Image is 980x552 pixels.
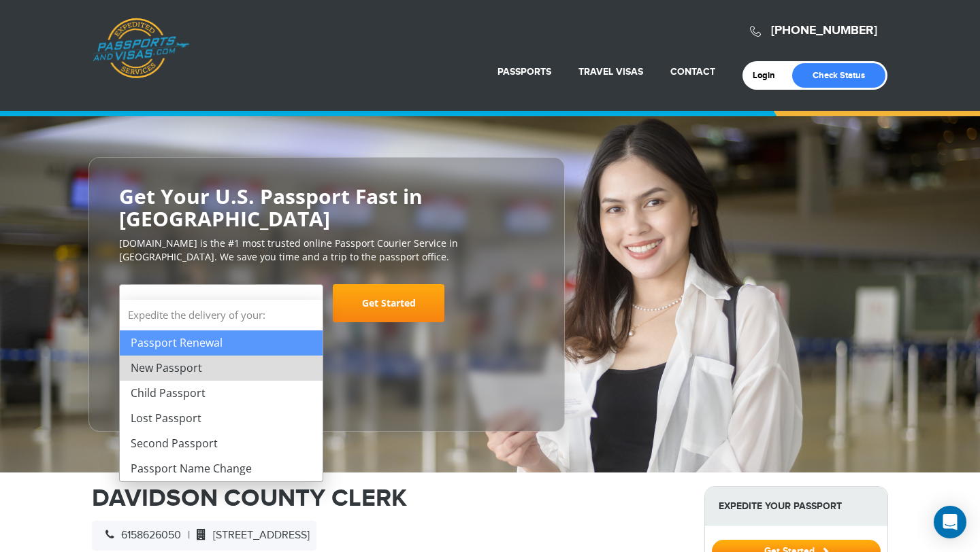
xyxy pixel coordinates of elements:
a: Passports [497,66,551,77]
strong: Expedite the delivery of your: [120,300,323,330]
span: New Passport [119,284,323,322]
h1: DAVIDSON COUNTY CLERK [92,486,684,511]
a: Contact [670,66,715,77]
li: Lost Passport [120,406,323,431]
li: New Passport [120,356,323,381]
a: Passports & [DOMAIN_NAME] [93,18,189,79]
li: Child Passport [120,381,323,406]
a: Check Status [792,63,885,88]
a: [PHONE_NUMBER] [771,23,877,38]
li: Passport Renewal [120,330,323,356]
span: 6158626050 [99,529,181,542]
li: Second Passport [120,431,323,456]
a: Login [753,70,785,81]
strong: Expedite Your Passport [705,487,887,525]
a: Get Started [333,284,444,322]
li: Passport Name Change [120,456,323,481]
span: [STREET_ADDRESS] [190,529,310,542]
p: [DOMAIN_NAME] is the #1 most trusted online Passport Courier Service in [GEOGRAPHIC_DATA]. We sav... [119,237,534,264]
h2: Get Your U.S. Passport Fast in [GEOGRAPHIC_DATA] [119,185,534,230]
span: New Passport [130,290,309,328]
a: Travel Visas [578,66,643,77]
li: Expedite the delivery of your: [120,300,323,481]
div: Open Intercom Messenger [934,506,966,538]
div: | [92,521,316,551]
span: Starting at $199 + government fees [119,329,534,343]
